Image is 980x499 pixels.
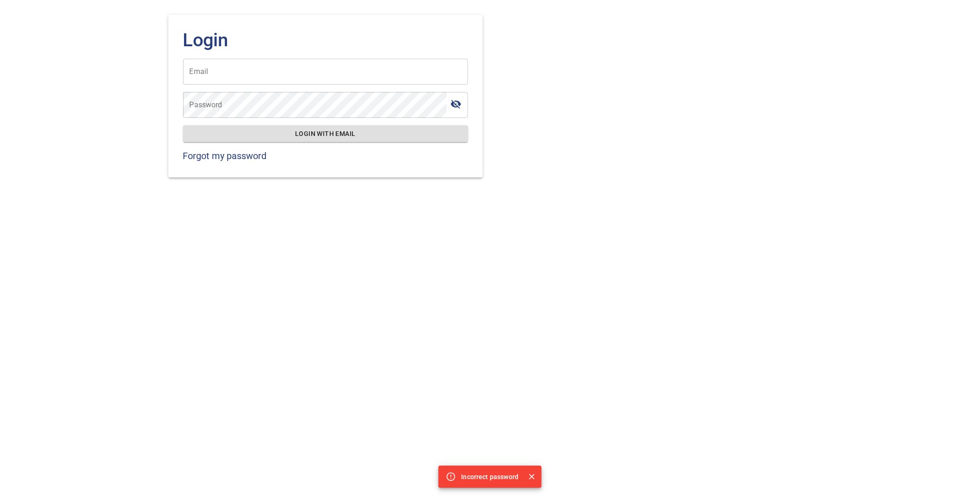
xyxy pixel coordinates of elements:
h1: Login [183,30,468,51]
button: Login with email [183,125,468,142]
span: Login with email [191,128,461,140]
button: Close [526,471,538,483]
p: Incorrect password [462,472,519,481]
a: Forgot my password [183,149,468,163]
button: toggle password visibility [450,99,462,111]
